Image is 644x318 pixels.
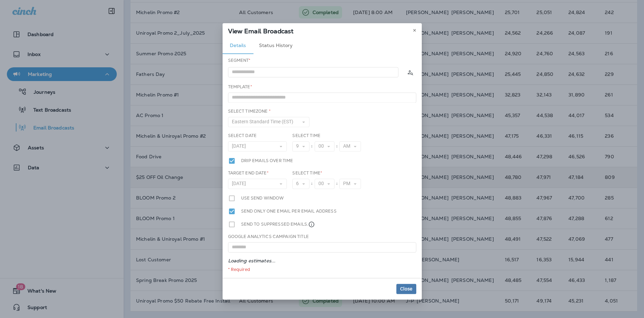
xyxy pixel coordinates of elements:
[241,157,293,164] label: Drip emails over time
[241,194,284,202] label: Use send window
[232,181,249,187] span: [DATE]
[228,84,252,90] label: Template
[343,181,353,187] span: PM
[228,258,276,264] em: Loading estimates...
[309,179,314,189] div: :
[318,144,327,149] span: 00
[292,170,322,176] label: Select Time
[228,141,287,151] button: [DATE]
[228,267,416,272] div: * Required
[228,133,257,138] label: Select Date
[309,141,314,151] div: :
[335,141,339,151] div: :
[228,179,287,189] button: [DATE]
[296,144,302,149] span: 9
[241,207,337,215] label: Send only one email per email address
[296,181,302,187] span: 6
[339,179,361,189] button: PM
[400,286,413,291] span: Close
[228,170,269,176] label: Target End Date
[253,37,298,54] button: Status History
[343,144,353,149] span: AM
[292,179,309,189] button: 6
[232,119,296,125] span: Eastern Standard Time (EST)
[315,141,335,151] button: 00
[228,58,251,63] label: Segment
[241,220,315,228] label: Send to suppressed emails.
[396,284,416,294] button: Close
[292,133,320,138] label: Select Time
[315,179,335,189] button: 00
[223,37,253,54] button: Details
[339,141,361,151] button: AM
[318,181,327,187] span: 00
[232,144,249,149] span: [DATE]
[228,234,309,239] label: Google Analytics Campaign Title
[292,141,309,151] button: 9
[228,109,271,114] label: Select Timezone
[228,117,310,127] button: Eastern Standard Time (EST)
[335,179,339,189] div: :
[223,23,422,37] div: View Email Broadcast
[404,66,416,78] button: Calculate the estimated number of emails to be sent based on selected segment. (This could take a...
